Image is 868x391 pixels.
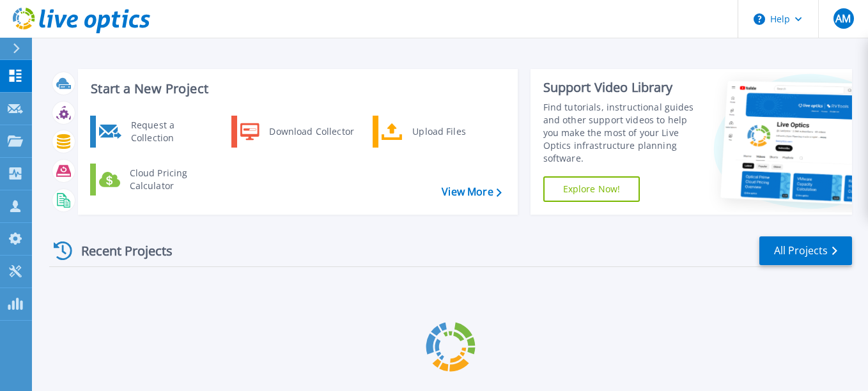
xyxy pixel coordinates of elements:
div: Request a Collection [125,119,218,144]
div: Upload Files [406,119,500,144]
div: Cloud Pricing Calculator [123,167,218,192]
a: View More [442,186,501,198]
a: Explore Now! [543,176,640,202]
a: Cloud Pricing Calculator [90,164,221,195]
div: Find tutorials, instructional guides and other support videos to help you make the most of your L... [543,101,703,165]
div: Recent Projects [49,235,190,266]
h3: Start a New Project [91,82,501,96]
a: Request a Collection [90,116,221,148]
a: Upload Files [373,116,504,148]
span: AM [835,13,851,24]
a: Download Collector [231,116,362,148]
a: All Projects [759,236,852,265]
div: Support Video Library [543,79,703,96]
div: Download Collector [263,119,359,144]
